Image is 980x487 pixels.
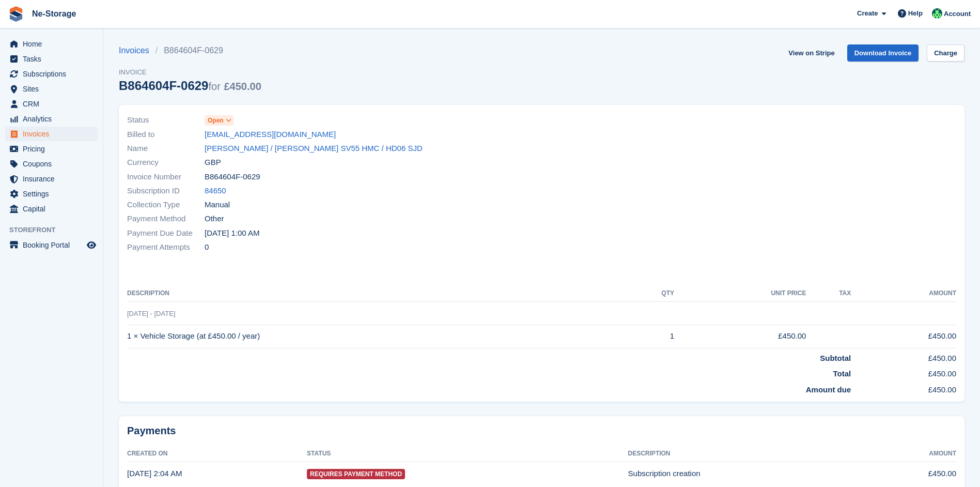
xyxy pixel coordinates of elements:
td: £450.00 [865,462,956,485]
span: Storefront [9,225,103,235]
th: Amount [865,446,956,462]
nav: breadcrumbs [119,44,261,57]
span: Account [944,9,971,19]
a: [EMAIL_ADDRESS][DOMAIN_NAME] [205,129,336,141]
td: 1 × Vehicle Storage (at £450.00 / year) [127,325,626,348]
td: £450.00 [851,325,956,348]
span: Requires Payment Method [307,469,405,479]
th: Unit Price [674,285,806,302]
a: menu [5,67,98,81]
a: [PERSON_NAME] / [PERSON_NAME] SV55 HMC / HD06 SJD [205,143,423,155]
a: Preview store [85,239,98,251]
th: Amount [851,285,956,302]
a: 84650 [205,185,226,197]
span: Currency [127,157,205,169]
a: menu [5,202,98,216]
td: £450.00 [851,348,956,364]
span: Sites [23,82,85,96]
td: Subscription creation [628,462,865,485]
th: Status [307,446,628,462]
span: Name [127,143,205,155]
span: GBP [205,157,221,169]
a: menu [5,127,98,141]
span: Payment Attempts [127,241,205,253]
span: 0 [205,241,209,253]
span: [DATE] - [DATE] [127,310,175,317]
span: Invoice [119,67,261,78]
a: View on Stripe [784,44,838,62]
span: Tasks [23,52,85,66]
a: menu [5,187,98,201]
span: Create [857,8,878,19]
span: Payment Due Date [127,227,205,239]
span: Status [127,114,205,126]
span: CRM [23,97,85,111]
a: menu [5,82,98,96]
span: Pricing [23,142,85,156]
span: Invoices [23,127,85,141]
th: QTY [626,285,674,302]
span: Home [23,37,85,51]
time: 2025-09-05 00:00:00 UTC [205,227,259,239]
a: menu [5,172,98,186]
a: menu [5,37,98,51]
img: Jay Johal [932,8,942,19]
span: Coupons [23,157,85,171]
span: £450.00 [224,81,261,92]
span: Insurance [23,172,85,186]
strong: Total [833,369,851,378]
a: menu [5,157,98,171]
span: Payment Method [127,213,205,225]
span: Help [908,8,923,19]
a: menu [5,142,98,156]
span: Booking Portal [23,238,85,252]
td: £450.00 [851,380,956,396]
td: £450.00 [674,325,806,348]
span: Settings [23,187,85,201]
a: Download Invoice [847,44,919,62]
span: Manual [205,199,230,211]
a: menu [5,112,98,126]
th: Description [127,285,626,302]
td: 1 [626,325,674,348]
strong: Subtotal [820,354,851,362]
span: Analytics [23,112,85,126]
a: menu [5,52,98,66]
strong: Amount due [806,385,851,394]
a: Open [205,114,234,126]
img: stora-icon-8386f47178a22dfd0bd8f6a31ec36ba5ce8667c1dd55bd0f319d3a0aa187defe.svg [8,6,24,22]
th: Created On [127,446,307,462]
a: Charge [927,44,965,62]
a: menu [5,238,98,252]
a: Invoices [119,44,155,57]
span: Open [208,116,224,125]
span: Subscriptions [23,67,85,81]
span: for [208,81,220,92]
th: Tax [806,285,851,302]
span: Subscription ID [127,185,205,197]
span: Collection Type [127,199,205,211]
span: Capital [23,202,85,216]
span: Billed to [127,129,205,141]
a: menu [5,97,98,111]
td: £450.00 [851,364,956,380]
h2: Payments [127,424,956,437]
span: B864604F-0629 [205,171,260,183]
span: Other [205,213,224,225]
a: Ne-Storage [28,5,80,22]
div: B864604F-0629 [119,79,261,93]
span: Invoice Number [127,171,205,183]
th: Description [628,446,865,462]
time: 2025-09-04 01:04:07 UTC [127,469,182,478]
